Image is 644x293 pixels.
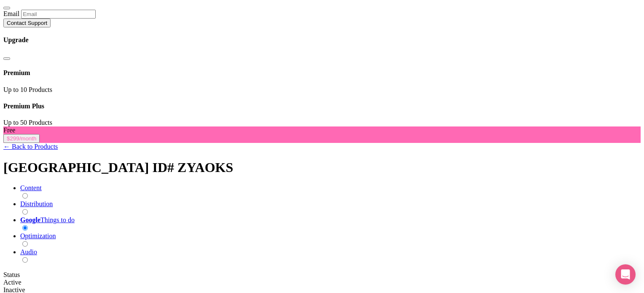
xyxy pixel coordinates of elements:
div: Up to 10 Products [3,86,641,94]
a: Audio [20,248,37,255]
div: Up to 50 Products [3,119,641,126]
button: Close [3,7,10,9]
div: Active [3,279,641,286]
a: GoogleThings to do [20,216,75,223]
button: $299/month [3,134,40,143]
button: Close [3,57,10,60]
a: Distribution [20,200,53,207]
span: ID# ZYAOKS [152,160,233,175]
span: Status [3,271,20,278]
strong: Google [20,216,40,223]
input: Email [21,10,96,19]
span: [GEOGRAPHIC_DATA] [3,160,149,175]
label: Email [3,10,19,17]
h4: Premium [3,69,641,77]
h4: Upgrade [3,36,641,44]
a: ← Back to Products [3,143,58,150]
a: Content [20,184,42,191]
h4: Premium Plus [3,102,641,110]
button: Contact Support [3,19,51,27]
div: Free [3,126,641,134]
div: Open Intercom Messenger [615,264,636,285]
a: Optimization [20,232,56,239]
